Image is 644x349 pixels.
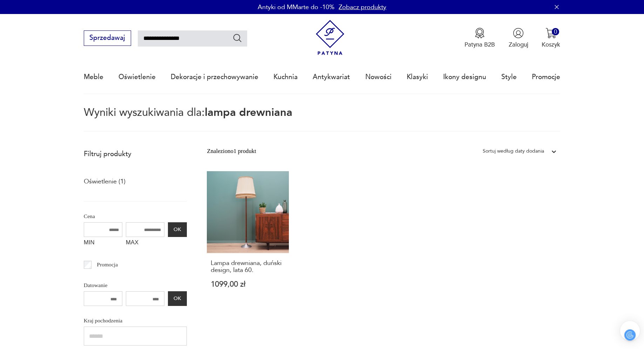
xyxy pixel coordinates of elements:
a: Zobacz produkty [339,3,386,12]
a: Klasyki [407,61,428,93]
p: Kraj pochodzenia [84,316,187,325]
img: Ikona medalu [474,28,485,39]
a: Dekoracje i przechowywanie [171,61,258,93]
p: Zaloguj [509,41,528,49]
p: Patyna B2B [465,41,495,49]
p: Antyki od MMarte do -10% [258,3,334,12]
button: OK [168,291,187,306]
p: Cena [84,212,187,221]
span: lampa drewniana [205,105,292,120]
a: Sprzedawaj [84,36,131,41]
button: Zaloguj [509,28,528,49]
a: Kuchnia [273,61,298,93]
button: OK [168,222,187,237]
img: Ikona koszyka [545,28,556,39]
button: Szukaj [232,33,243,43]
a: Lampa drewniana, duński design, lata 60.Lampa drewniana, duński design, lata 60.1099,00 zł [207,171,289,305]
img: Ikonka użytkownika [513,28,524,39]
div: Sortuj według daty dodania [483,147,544,156]
a: Ikona medaluPatyna B2B [465,28,495,49]
a: Meble [84,61,103,93]
div: 0 [552,28,559,35]
a: Style [501,61,517,93]
p: Koszyk [542,41,560,49]
img: Patyna - sklep z meblami i dekoracjami vintage [312,20,348,55]
button: Sprzedawaj [84,30,131,46]
label: MIN [84,237,122,250]
h3: Lampa drewniana, duński design, lata 60. [211,260,285,274]
a: Promocje [532,61,560,93]
a: Oświetlenie (1) [84,176,126,188]
p: Promocja [97,260,118,269]
p: Wyniki wyszukiwania dla: [84,107,560,132]
a: Nowości [365,61,392,93]
button: 0Koszyk [542,28,560,49]
iframe: Smartsupp widget button [620,321,640,341]
a: Oświetlenie [118,61,156,93]
div: Znaleziono 1 produkt [207,147,256,156]
a: Antykwariat [313,61,350,93]
p: Datowanie [84,281,187,290]
a: Ikony designu [443,61,486,93]
label: MAX [126,237,164,250]
p: 1099,00 zł [211,281,285,288]
button: Patyna B2B [465,28,495,49]
p: Filtruj produkty [84,149,187,159]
